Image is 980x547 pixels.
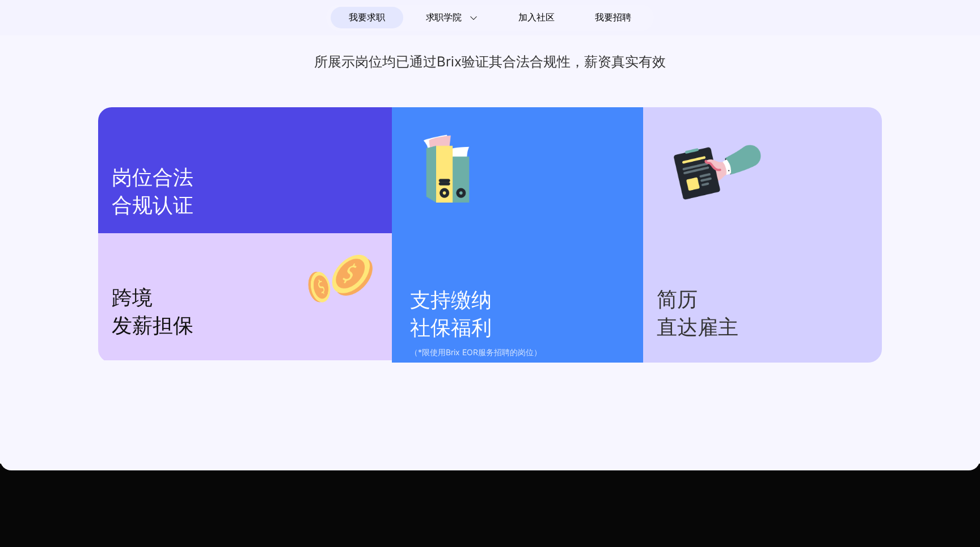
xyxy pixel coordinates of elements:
[657,286,869,342] p: 简历 直达雇主
[410,287,631,342] p: 支持缴纳 社保福利
[426,11,462,24] span: 求职学院
[112,164,378,220] p: 岗位合法 合规认证
[349,9,385,27] span: 我要求职
[518,9,554,27] span: 加入社区
[410,346,631,359] p: （*限使用Brix EOR服务招聘的岗位）
[112,284,378,340] p: 跨境 发薪担保
[595,11,631,24] span: 我要招聘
